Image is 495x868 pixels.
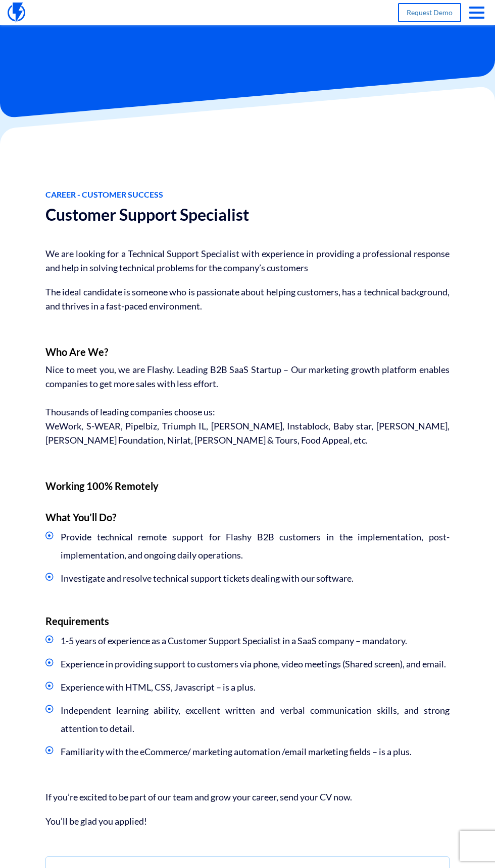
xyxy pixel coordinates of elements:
[45,362,450,391] p: Nice to meet you, we are Flashy. Leading B2B SaaS Startup – Our marketing growth platform enables...
[45,346,108,358] strong: Who Are We?
[45,655,450,673] li: Experience in providing support to customers via phone, video meetings (Shared screen), and email.
[45,678,450,696] li: Experience with HTML, CSS, Javascript – is a plus.
[45,189,450,201] span: Career - Customer Success
[45,615,109,627] strong: Requirements
[45,742,450,761] li: Familiarity with the eCommerce/ marketing automation /email marketing fields – is a plus.
[45,632,450,650] li: 1-5 years of experience as a Customer Support Specialist in a SaaS company – mandatory.
[45,814,450,828] p: You’ll be glad you applied!
[45,569,450,587] li: Investigate and resolve technical support tickets dealing with our software.
[398,3,461,22] a: request demo
[45,701,450,737] li: Independent learning ability, excellent written and verbal communication skills, and strong atten...
[45,480,159,492] strong: ​Working 100% Remotely
[45,246,450,275] p: We are looking for a Technical Support Specialist with experience in providing a professional res...
[45,528,450,564] li: Provide technical remote support for Flashy B2B customers in the implementation, post-implementat...
[45,206,450,223] h1: Customer Support Specialist
[45,285,450,313] p: The ideal candidate is someone who is passionate about helping customers, has a technical backgro...
[45,790,450,804] p: If you’re excited to be part of our team and grow your career, send your CV now.
[45,405,450,447] p: Thousands of leading companies choose us: WeWork, S-WEAR, Pipelbiz, Triumph IL, [PERSON_NAME], In...
[45,511,116,523] strong: What You’ll Do?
